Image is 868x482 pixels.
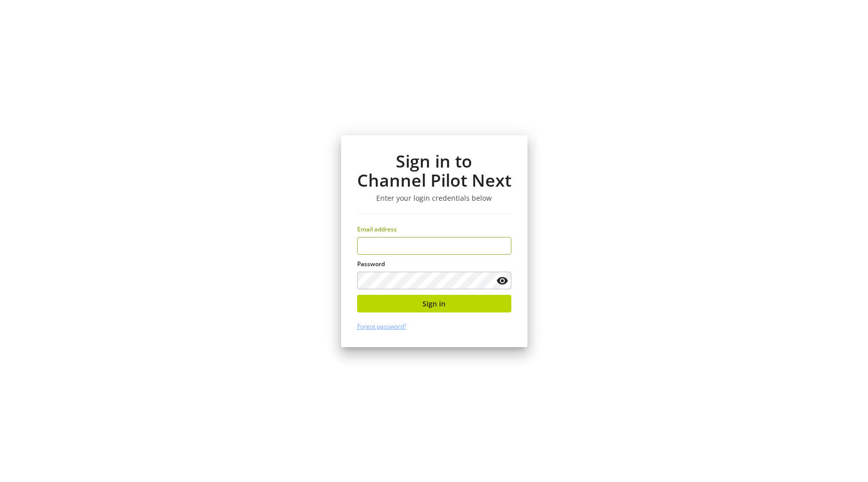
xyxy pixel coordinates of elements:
h1: Sign in to Channel Pilot Next [357,151,511,190]
button: Sign in [357,295,511,312]
span: Email address [357,225,397,233]
span: Password [357,260,385,268]
keeper-lock: Open Keeper Popup [494,239,506,252]
h3: Enter your login credentials below [357,194,511,203]
a: Forgot password? [357,322,406,331]
span: Sign in [422,298,446,309]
